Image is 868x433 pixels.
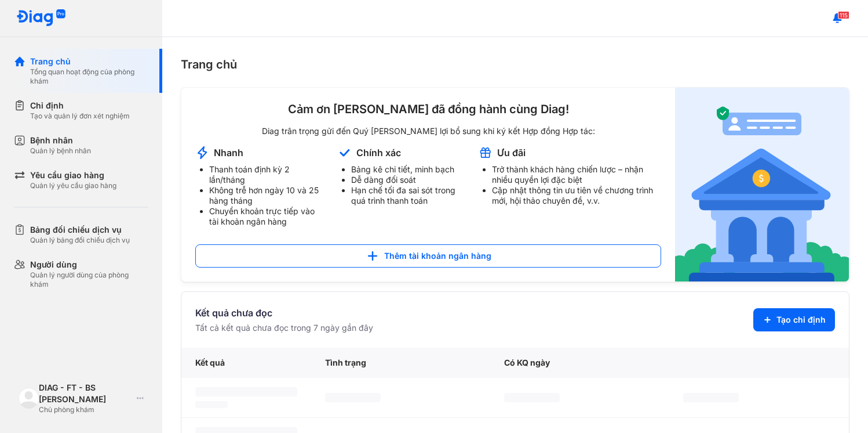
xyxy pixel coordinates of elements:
[181,56,849,73] div: Trang chủ
[195,322,373,334] div: Tất cả kết quả chưa đọc trong 7 ngày gần đây
[30,236,130,245] div: Quản lý bảng đối chiếu dịch vụ
[195,146,209,160] img: account-announcement
[195,126,661,136] div: Diag trân trọng gửi đến Quý [PERSON_NAME] lợi bổ sung khi ký kết Hợp đồng Hợp tác:
[478,146,493,160] img: account-announcement
[209,185,323,206] li: Không trễ hơn ngày 10 và 25 hàng tháng
[490,348,669,378] div: Có KQ ngày
[30,56,148,67] div: Trang chủ
[492,164,661,185] li: Trở thành khách hàng chiến lược – nhận nhiều quyền lợi đặc biệt
[838,11,849,19] span: 115
[675,88,849,282] img: account-announcement
[492,185,661,206] li: Cập nhật thông tin ưu tiên về chương trình mới, hội thảo chuyên đề, v.v.
[776,314,826,326] span: Tạo chỉ định
[39,405,132,414] div: Chủ phòng khám
[30,100,130,111] div: Chỉ định
[209,164,323,185] li: Thanh toán định kỳ 2 lần/tháng
[30,181,116,190] div: Quản lý yêu cầu giao hàng
[351,164,464,175] li: Bảng kê chi tiết, minh bạch
[195,306,373,320] div: Kết quả chưa đọc
[16,9,66,27] img: logo
[30,259,148,270] div: Người dùng
[181,348,311,378] div: Kết quả
[30,270,148,289] div: Quản lý người dùng của phòng khám
[209,206,323,227] li: Chuyển khoản trực tiếp vào tài khoản ngân hàng
[30,169,116,181] div: Yêu cầu giao hàng
[19,388,39,408] img: logo
[497,146,526,159] div: Ưu đãi
[39,382,132,405] div: DIAG - FT - BS [PERSON_NAME]
[195,387,297,396] span: ‌
[356,146,401,159] div: Chính xác
[753,308,835,331] button: Tạo chỉ định
[195,102,661,117] div: Cảm ơn [PERSON_NAME] đã đồng hành cùng Diag!
[30,146,91,156] div: Quản lý bệnh nhân
[195,401,228,408] span: ‌
[195,244,661,268] button: Thêm tài khoản ngân hàng
[214,146,243,159] div: Nhanh
[325,393,381,402] span: ‌
[311,348,490,378] div: Tình trạng
[30,224,130,236] div: Bảng đối chiếu dịch vụ
[337,146,352,160] img: account-announcement
[351,175,464,185] li: Dễ dàng đối soát
[30,67,148,86] div: Tổng quan hoạt động của phòng khám
[683,393,739,402] span: ‌
[504,393,560,402] span: ‌
[351,185,464,206] li: Hạn chế tối đa sai sót trong quá trình thanh toán
[30,135,91,146] div: Bệnh nhân
[30,111,130,121] div: Tạo và quản lý đơn xét nghiệm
